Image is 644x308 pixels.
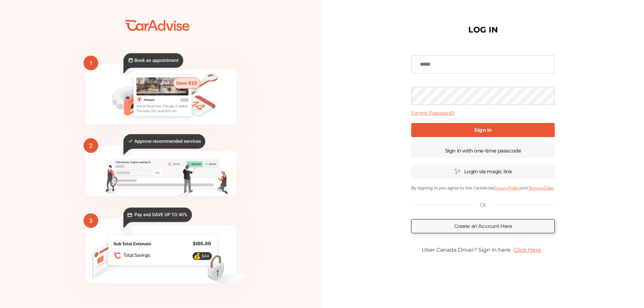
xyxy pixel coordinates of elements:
[480,201,486,208] p: Or
[411,123,555,137] a: Sign In
[468,26,498,33] h1: LOG IN
[194,252,201,259] text: 💰
[422,247,511,253] span: Uber Canada Driver? Sign in here
[411,165,555,179] a: Login via magic link
[528,185,554,190] a: Terms of Use
[411,185,555,190] p: By Signing In you agree to the CarAdvise and .
[411,219,555,233] a: Create an Account Here
[411,110,454,116] a: Forgot Password?
[454,168,461,175] img: magic_icon.32c66aac.svg
[411,144,555,158] a: Sign in with one-time passcode
[493,185,520,190] a: Privacy Policy
[511,243,544,256] a: Click Here
[474,127,492,133] b: Sign In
